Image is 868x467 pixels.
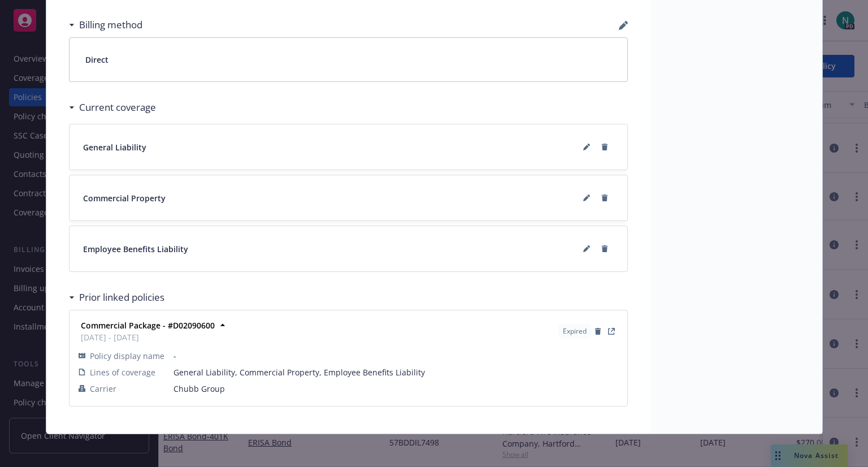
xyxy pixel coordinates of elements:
[83,141,146,153] span: General Liability
[173,383,618,395] span: Chubb Group
[69,290,164,305] div: Prior linked policies
[90,383,116,395] span: Carrier
[81,331,215,343] span: [DATE] - [DATE]
[79,100,156,115] h3: Current coverage
[173,366,618,378] span: General Liability, Commercial Property, Employee Benefits Liability
[81,320,215,331] strong: Commercial Package - #D02090600
[83,192,166,204] span: Commercial Property
[83,243,188,255] span: Employee Benefits Liability
[90,366,155,378] span: Lines of coverage
[173,350,618,362] span: -
[90,350,164,362] span: Policy display name
[69,18,142,32] div: Billing method
[69,100,156,115] div: Current coverage
[79,290,164,305] h3: Prior linked policies
[563,326,587,336] span: Expired
[79,18,142,32] h3: Billing method
[605,325,618,338] a: View Policy
[70,38,627,81] div: Direct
